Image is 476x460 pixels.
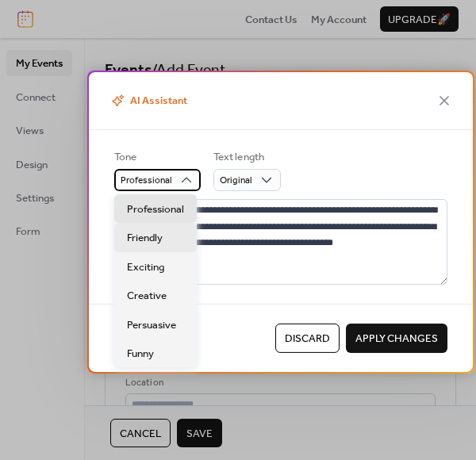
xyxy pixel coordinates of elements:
[121,171,172,190] span: Professional
[213,148,278,164] div: Text length
[114,148,198,164] div: Tone
[127,230,163,246] span: Friendly
[108,92,187,110] span: AI Assistant
[285,331,330,347] span: Discard
[127,201,184,217] span: Professional
[127,346,154,362] span: Funny
[346,324,447,352] button: Apply Changes
[220,171,252,190] span: Original
[275,324,340,352] button: Discard
[127,259,164,275] span: Exciting
[127,317,176,333] span: Persuasive
[355,331,438,347] span: Apply Changes
[127,288,167,304] span: Creative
